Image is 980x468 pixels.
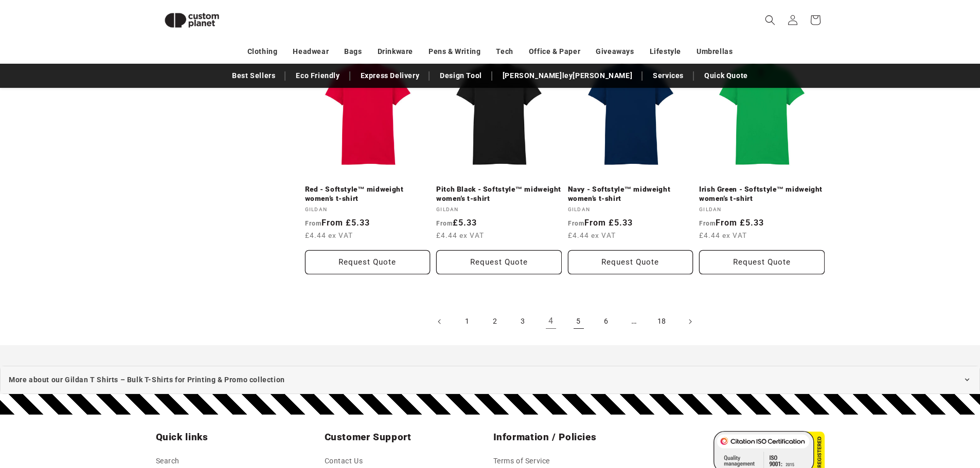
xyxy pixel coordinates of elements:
[540,310,562,333] a: Page 4
[429,43,480,61] a: Pens & Writing
[227,67,280,85] a: Best Sellers
[305,310,825,333] nav: Pagination
[484,310,507,333] a: Page 2
[247,43,278,61] a: Clothing
[650,43,681,61] a: Lifestyle
[436,250,562,274] button: Request Quote
[651,310,673,333] a: Page 18
[648,67,689,85] a: Services
[436,185,562,203] a: Pitch Black - Softstyle™ midweight women’s t-shirt
[529,43,580,61] a: Office & Paper
[497,67,637,85] a: [PERSON_NAME]ley[PERSON_NAME]
[808,357,980,468] iframe: Chat Widget
[305,250,431,274] button: Request Quote
[699,250,825,274] button: Request Quote
[429,310,451,333] a: Previous page
[305,185,431,203] a: Red - Softstyle™ midweight women’s t-shirt
[493,431,656,443] h2: Information / Policies
[699,67,753,85] a: Quick Quote
[496,43,513,61] a: Tech
[679,310,701,333] a: Next page
[623,310,646,333] span: …
[325,431,487,443] h2: Customer Support
[435,67,487,85] a: Design Tool
[595,310,618,333] a: Page 6
[567,310,590,333] a: Page 5
[697,43,733,61] a: Umbrellas
[759,9,781,31] summary: Search
[456,310,479,333] a: Page 1
[568,250,693,274] button: Request Quote
[568,185,693,203] a: Navy - Softstyle™ midweight women’s t-shirt
[293,43,329,61] a: Headwear
[512,310,534,333] a: Page 3
[596,43,634,61] a: Giveaways
[156,4,228,36] img: Custom Planet
[156,431,318,443] h2: Quick links
[344,43,362,61] a: Bags
[291,67,345,85] a: Eco Friendly
[9,373,285,386] span: More about our Gildan T Shirts – Bulk T-Shirts for Printing & Promo collection
[378,43,413,61] a: Drinkware
[699,185,825,203] a: Irish Green - Softstyle™ midweight women’s t-shirt
[355,67,425,85] a: Express Delivery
